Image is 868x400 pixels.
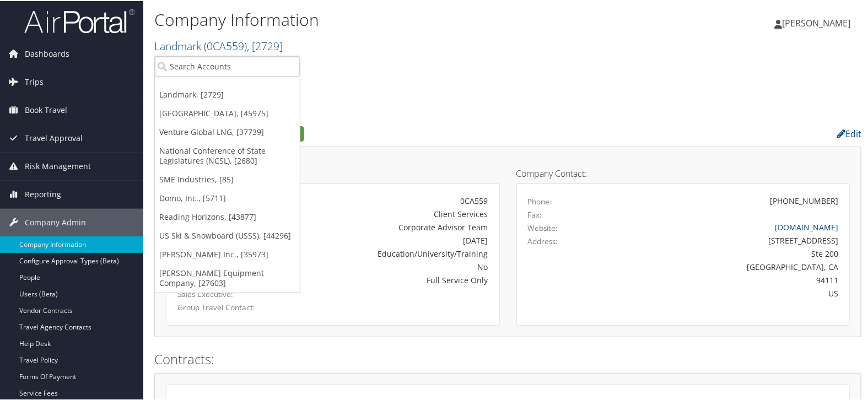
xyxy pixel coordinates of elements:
a: [PERSON_NAME] Inc., [35973] [155,244,300,263]
div: 94111 [610,273,838,285]
h4: Account Details: [166,168,500,177]
span: Dashboards [25,39,69,67]
label: Group Travel Contact: [177,301,270,312]
label: Fax: [528,208,542,219]
a: National Conference of State Legislatures (NCSL), [2680] [155,140,300,169]
div: Ste 200 [610,247,838,258]
div: [STREET_ADDRESS] [610,234,838,245]
label: Address: [528,235,558,246]
div: [DATE] [287,234,488,245]
a: [DOMAIN_NAME] [775,221,838,231]
label: Sales Executive: [177,288,270,299]
div: No [287,260,488,272]
a: SME Industries, [85] [155,169,300,188]
h2: Contracts: [154,349,861,367]
div: Corporate Advisor Team [287,220,488,232]
span: Trips [25,67,44,95]
span: Company Admin [25,208,86,235]
div: Education/University/Training [287,247,488,258]
a: Venture Global LNG, [37739] [155,122,300,140]
div: 0CA559 [287,194,488,206]
div: Full Service Only [287,273,488,285]
a: Landmark, [2729] [155,84,300,103]
a: US Ski & Snowboard (USSS), [44296] [155,225,300,244]
a: [PERSON_NAME] Equipment Company, [27603] [155,263,300,291]
h4: Company Contact: [516,168,850,177]
span: , [ 2729 ] [247,37,283,52]
span: Book Travel [25,95,67,123]
a: Edit [837,127,861,139]
a: Landmark [154,37,283,52]
span: Travel Approval [25,123,83,151]
a: Domo, Inc., [5711] [155,188,300,207]
div: US [610,287,838,298]
div: [PHONE_NUMBER] [770,194,838,206]
div: Client Services [287,207,488,219]
input: Search Accounts [155,55,300,75]
img: airportal-logo.png [24,7,134,33]
span: Reporting [25,180,61,207]
a: Reading Horizons, [43877] [155,207,300,225]
span: [PERSON_NAME] [782,16,850,28]
div: [GEOGRAPHIC_DATA], CA [610,260,838,272]
label: Website: [528,221,558,233]
span: Risk Management [25,152,91,179]
span: ( 0CA559 ) [204,37,247,52]
h1: Company Information [154,7,626,30]
label: Phone: [528,195,552,206]
h2: Company Profile: [154,123,620,142]
a: [GEOGRAPHIC_DATA], [45975] [155,103,300,122]
a: [PERSON_NAME] [774,6,861,39]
